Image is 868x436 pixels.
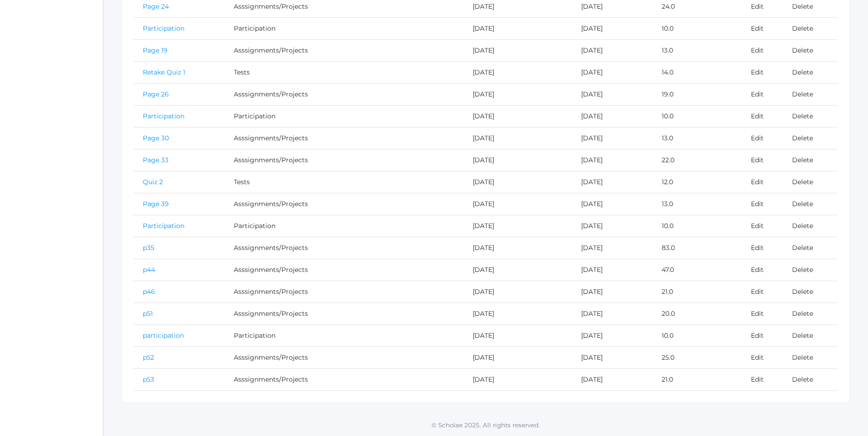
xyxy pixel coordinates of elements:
a: Edit [751,200,764,208]
a: p52 [143,353,154,362]
a: Edit [751,353,764,362]
td: [DATE] [464,237,572,259]
a: Edit [751,244,764,252]
a: Edit [751,24,764,32]
a: Edit [751,222,764,230]
a: Edit [751,46,764,54]
td: 21.0 [652,369,742,391]
td: [DATE] [572,40,652,62]
td: Participation [225,18,369,40]
td: 19.0 [652,84,742,106]
a: Edit [751,178,764,186]
td: 83.0 [652,237,742,259]
a: Delete [792,68,813,76]
a: Participation [143,112,184,120]
td: [DATE] [464,62,572,84]
td: [DATE] [464,303,572,325]
td: [DATE] [572,128,652,149]
td: Asssignments/Projects [225,40,369,62]
td: Asssignments/Projects [225,347,369,369]
td: [DATE] [572,84,652,106]
td: [DATE] [464,106,572,128]
a: Delete [792,178,813,186]
td: 10.0 [652,106,742,128]
td: [DATE] [572,171,652,193]
td: 21.0 [652,281,742,303]
td: [DATE] [464,369,572,391]
td: Asssignments/Projects [225,149,369,171]
td: [DATE] [464,40,572,62]
td: [DATE] [572,18,652,40]
td: 12.0 [652,171,742,193]
a: Delete [792,134,813,142]
a: p53 [143,375,154,383]
a: Page 33 [143,156,168,164]
td: 14.0 [652,62,742,84]
a: Delete [792,2,813,11]
td: 10.0 [652,215,742,237]
a: Delete [792,375,813,383]
td: [DATE] [464,259,572,281]
a: Retake Quiz 1 [143,68,185,76]
a: Edit [751,112,764,120]
td: Asssignments/Projects [225,303,369,325]
a: Delete [792,244,813,252]
td: 25.0 [652,347,742,369]
a: Quiz 2 [143,178,163,186]
td: [DATE] [464,149,572,171]
a: Edit [751,331,764,340]
td: [DATE] [464,171,572,193]
a: Edit [751,90,764,98]
td: Asssignments/Projects [225,281,369,303]
a: p44 [143,266,155,274]
td: Asssignments/Projects [225,128,369,149]
td: [DATE] [572,193,652,215]
td: 13.0 [652,128,742,149]
td: [DATE] [572,347,652,369]
td: 10.0 [652,18,742,40]
a: p51 [143,309,153,318]
a: Edit [751,68,764,76]
td: [DATE] [464,281,572,303]
td: Asssignments/Projects [225,259,369,281]
a: Edit [751,2,764,11]
a: Delete [792,287,813,296]
a: Edit [751,287,764,296]
a: Edit [751,156,764,164]
td: Participation [225,106,369,128]
td: Asssignments/Projects [225,237,369,259]
a: Page 39 [143,200,169,208]
td: Tests [225,171,369,193]
td: Participation [225,215,369,237]
td: Asssignments/Projects [225,193,369,215]
td: [DATE] [464,325,572,347]
td: [DATE] [572,281,652,303]
td: [DATE] [572,303,652,325]
td: Asssignments/Projects [225,84,369,106]
td: [DATE] [464,18,572,40]
a: Delete [792,331,813,340]
p: © Scholae 2025. All rights reserved. [103,420,868,430]
a: Edit [751,266,764,274]
td: [DATE] [464,193,572,215]
td: 20.0 [652,303,742,325]
td: [DATE] [464,128,572,149]
td: 10.0 [652,325,742,347]
td: Tests [225,62,369,84]
a: Edit [751,375,764,383]
a: Delete [792,46,813,54]
a: Delete [792,156,813,164]
td: [DATE] [464,215,572,237]
td: [DATE] [572,106,652,128]
td: Asssignments/Projects [225,369,369,391]
a: Edit [751,134,764,142]
a: Delete [792,266,813,274]
a: Participation [143,222,184,230]
td: 13.0 [652,40,742,62]
a: p46 [143,287,155,296]
a: Edit [751,309,764,318]
td: 47.0 [652,259,742,281]
td: [DATE] [572,62,652,84]
a: Delete [792,353,813,362]
a: Delete [792,112,813,120]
